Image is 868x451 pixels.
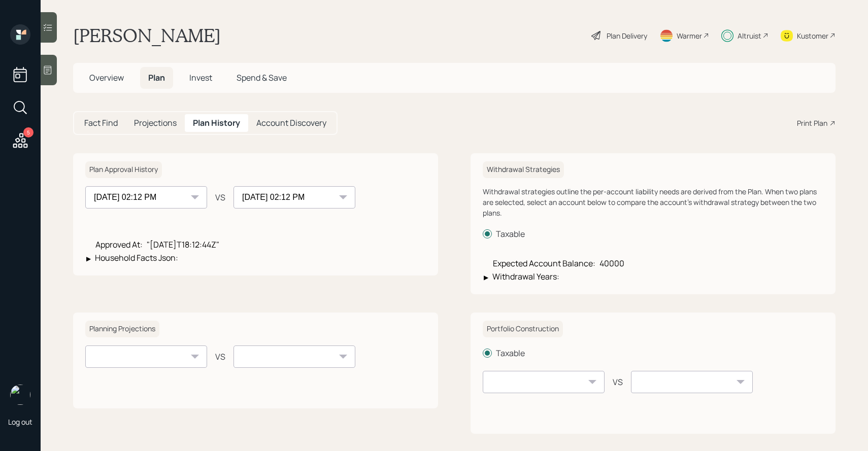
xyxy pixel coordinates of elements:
div: Log out [8,417,32,427]
h5: Plan History [193,118,240,128]
div: VS [215,191,225,203]
img: sami-boghos-headshot.png [10,385,30,405]
div: ▶ [86,255,91,262]
div: ▶ [484,274,488,281]
span: "[DATE]T18:12:44Z" [147,239,219,250]
span: Plan [148,72,165,83]
h5: Account Discovery [256,118,326,128]
div: Withdrawal strategies outline the per-account liability needs are derived from the Plan. When two... [483,186,823,218]
h6: Withdrawal Strategies [483,161,564,178]
div: Altruist [738,30,761,41]
span: Household Facts Json : [95,252,178,263]
div: Plan Delivery [607,30,647,41]
span: 40000 [599,258,624,269]
div: Kustomer [797,30,828,41]
h6: Plan Approval History [85,161,162,178]
span: Expected Account Balance : [493,258,595,269]
label: Taxable [483,348,823,359]
span: Approved At : [95,239,143,250]
h5: Projections [134,118,177,128]
label: Taxable [483,228,823,239]
div: Warmer [677,30,702,41]
span: Spend & Save [237,72,287,83]
h5: Fact Find [84,118,118,128]
h6: Portfolio Construction [483,321,563,337]
span: Overview [89,72,124,83]
div: Print Plan [797,118,827,128]
div: VS [215,351,225,363]
h1: [PERSON_NAME] [73,24,221,47]
div: VS [613,376,623,388]
span: Withdrawal Years : [492,271,559,282]
span: Invest [189,72,212,83]
div: 5 [23,127,34,137]
h6: Planning Projections [85,321,159,337]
